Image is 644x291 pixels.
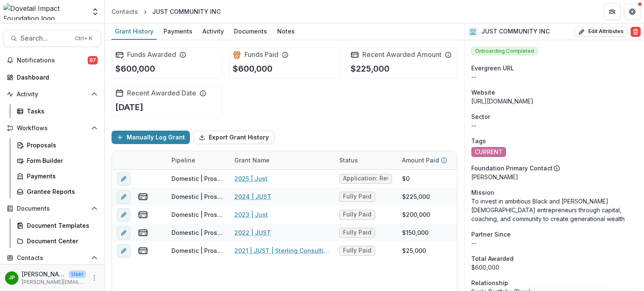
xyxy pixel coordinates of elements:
[108,5,141,18] a: Contacts
[138,246,148,256] button: view-payments
[402,156,439,165] p: Amount Paid
[22,270,65,278] p: [PERSON_NAME]
[89,3,101,20] button: Open entity switcher
[166,151,229,169] div: Pipeline
[115,101,143,113] p: [DATE]
[481,28,550,35] h2: JUST COMMUNITY INC
[117,172,130,185] button: edit
[231,25,270,37] div: Documents
[471,112,490,121] span: Sector
[471,197,637,223] p: To invest in ambitious Black and [PERSON_NAME] [DEMOGRAPHIC_DATA] entrepreneurs through capital, ...
[17,125,88,132] span: Workflows
[13,104,101,118] a: Tasks
[234,174,267,183] a: 2025 | Just
[112,7,138,16] div: Contacts
[402,174,410,183] div: $0
[274,23,298,40] a: Notes
[3,70,101,84] a: Dashboard
[13,154,101,167] a: Form Builder
[343,175,388,182] span: Application: Review
[402,228,428,237] div: $150,000
[471,173,637,181] p: [PERSON_NAME]
[471,88,495,97] span: Website
[229,151,334,169] div: Grant Name
[13,185,101,198] a: Grantee Reports
[397,151,460,169] div: Amount Paid
[13,234,101,248] a: Document Center
[402,246,426,255] div: $25,000
[234,228,271,237] a: 2022 | JUST
[471,263,637,272] div: $600,000
[343,247,371,254] span: Fully Paid
[27,172,94,180] div: Payments
[69,270,86,278] p: User
[402,210,430,219] div: $200,000
[88,56,98,64] span: 87
[27,156,94,165] div: Form Builder
[574,27,627,37] button: Edit Attributes
[27,141,94,149] div: Proposals
[13,138,101,152] a: Proposals
[171,228,224,237] div: Domestic | Prospects Pipeline
[3,3,86,20] img: Dovetail Impact Foundation logo
[604,3,621,20] button: Partners
[27,107,94,116] div: Tasks
[343,193,371,200] span: Fully Paid
[27,187,94,196] div: Grantee Reports
[117,226,130,239] button: edit
[13,169,101,183] a: Payments
[471,136,486,145] span: Tags
[171,192,224,201] div: Domestic | Prospects Pipeline
[199,23,227,40] a: Activity
[471,188,494,197] span: Mission
[89,273,99,283] button: More
[402,192,430,201] div: $225,000
[471,98,533,105] a: [URL][DOMAIN_NAME]
[9,275,15,281] div: Jason Pittman
[117,208,130,221] button: edit
[160,25,196,37] div: Payments
[233,62,273,75] p: $600,000
[274,25,298,37] div: Notes
[193,131,274,144] button: Export Grant History
[108,5,224,18] nav: breadcrumb
[3,251,101,265] button: Open Contacts
[334,156,363,165] div: Status
[343,229,371,236] span: Fully Paid
[234,210,268,219] a: 2023 | Just
[351,62,390,75] p: $225,000
[73,34,94,43] div: Ctrl + K
[231,23,270,40] a: Documents
[112,25,157,37] div: Grant History
[17,255,88,262] span: Contacts
[471,230,511,239] span: Partner Since
[171,174,224,183] div: Domestic | Prospects Pipeline
[17,73,94,82] div: Dashboard
[471,72,637,81] p: --
[229,156,275,165] div: Grant Name
[234,192,271,201] a: 2024 | JUST
[112,23,157,40] a: Grant History
[138,192,148,202] button: view-payments
[115,62,155,75] p: $600,000
[631,27,641,37] button: Delete
[171,210,224,219] div: Domestic | Prospects Pipeline
[166,156,200,165] div: Pipeline
[27,237,94,245] div: Document Center
[199,25,227,37] div: Activity
[334,151,397,169] div: Status
[117,244,130,258] button: edit
[3,88,101,101] button: Open Activity
[160,23,196,40] a: Payments
[27,221,94,230] div: Document Templates
[152,7,221,16] div: JUST COMMUNITY INC
[171,246,224,255] div: Domestic | Prospects Pipeline
[471,254,514,263] span: Total Awarded
[138,228,148,238] button: view-payments
[3,202,101,215] button: Open Documents
[624,3,641,20] button: Get Help
[471,64,514,72] span: Evergreen URL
